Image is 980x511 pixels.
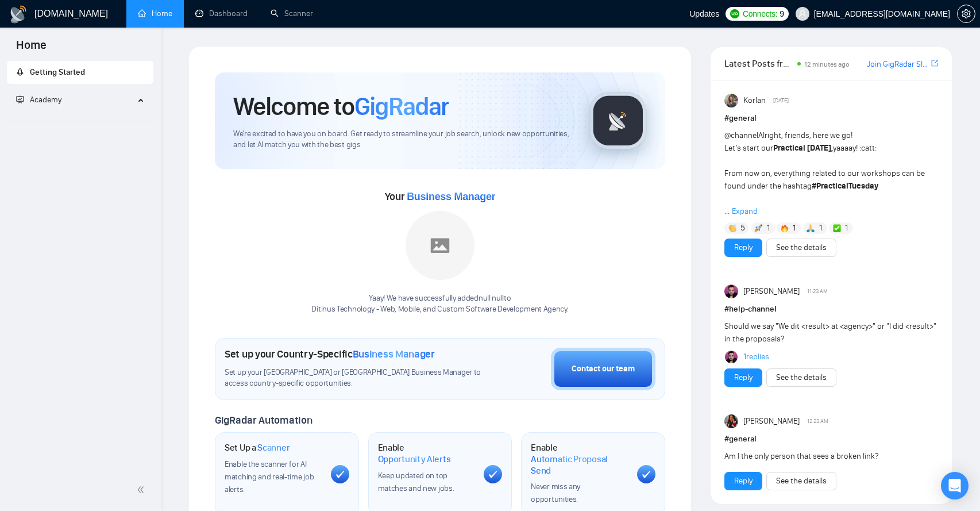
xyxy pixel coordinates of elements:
[354,91,449,122] span: GigRadar
[931,59,938,68] span: export
[257,442,290,454] span: Scanner
[225,367,483,389] span: Set up your [GEOGRAPHIC_DATA] or [GEOGRAPHIC_DATA] Business Manager to access country-specific op...
[724,414,738,428] img: Veronica Phillip
[311,304,568,315] p: Ditinus Technology - Web, Mobile, and Custom Software Development Agency .
[767,222,770,234] span: 1
[9,5,28,24] img: logo
[195,9,248,18] a: dashboardDashboard
[728,224,736,232] img: 👏
[957,9,975,18] a: setting
[215,414,312,427] span: GigRadar Automation
[7,116,153,124] li: Academy Homepage
[724,451,878,461] span: Am I the only person that sees a broken link?
[732,206,758,216] span: Expand
[725,351,738,363] img: Rodrigo Nask
[807,416,828,427] span: 12:23 AM
[137,484,148,495] span: double-left
[743,415,800,428] span: [PERSON_NAME]
[819,222,822,234] span: 1
[724,239,762,257] button: Reply
[225,348,435,360] h1: Set up your Country-Specific
[781,224,789,232] img: 🔥
[734,241,753,254] a: Reply
[724,130,925,216] span: Alright, friends, here we go! Let’s start our yaaaay! :catt: From now on, everything related to o...
[958,9,975,18] span: setting
[743,7,777,20] span: Connects:
[776,371,827,384] a: See the details
[807,286,828,297] span: 11:23 AM
[7,37,56,61] span: Home
[724,130,758,140] span: @channel
[271,9,313,18] a: searchScanner
[743,94,766,107] span: Korlan
[30,95,61,105] span: Academy
[233,91,449,122] h1: Welcome to
[30,67,85,77] span: Getting Started
[531,454,628,476] span: Automatic Proposal Send
[407,191,495,202] span: Business Manager
[743,351,769,363] a: 1replies
[766,472,836,490] button: See the details
[773,95,789,106] span: [DATE]
[780,7,784,20] span: 9
[773,143,833,153] strong: Practical [DATE],
[724,433,938,445] h1: # general
[589,92,647,149] img: gigradar-logo.png
[724,368,762,387] button: Reply
[740,222,745,234] span: 5
[724,112,938,125] h1: # general
[931,58,938,69] a: export
[793,222,796,234] span: 1
[225,459,314,494] span: Enable the scanner for AI matching and real-time job alerts.
[7,61,153,84] li: Getting Started
[812,181,878,191] strong: #PracticalTuesday
[225,442,290,454] h1: Set Up a
[378,454,451,465] span: Opportunity Alerts
[311,293,568,315] div: Yaay! We have successfully added null null to
[807,224,815,232] img: 🙏
[833,224,841,232] img: ✅
[378,471,454,493] span: Keep updated on top matches and new jobs.
[730,9,739,18] img: upwork-logo.png
[572,363,635,375] div: Contact our team
[734,371,753,384] a: Reply
[766,368,836,387] button: See the details
[16,95,24,103] span: fund-projection-screen
[138,9,172,18] a: homeHome
[766,239,836,257] button: See the details
[776,475,827,487] a: See the details
[867,58,929,71] a: Join GigRadar Slack Community
[845,222,848,234] span: 1
[724,285,738,298] img: Rodrigo Nask
[378,442,475,464] h1: Enable
[743,285,800,298] span: [PERSON_NAME]
[531,442,628,476] h1: Enable
[776,241,827,254] a: See the details
[941,472,969,500] div: Open Intercom Messenger
[754,224,762,232] img: 🚀
[724,472,762,490] button: Reply
[724,303,938,316] h1: # help-channel
[724,94,738,107] img: Korlan
[531,482,580,504] span: Never miss any opportunities.
[689,9,719,18] span: Updates
[798,10,807,18] span: user
[804,60,850,68] span: 12 minutes ago
[233,129,571,151] span: We're excited to have you on board. Get ready to streamline your job search, unlock new opportuni...
[16,68,24,76] span: rocket
[957,5,975,23] button: setting
[734,475,753,487] a: Reply
[724,321,936,344] span: Should we say "We dit <result> at <agency>" or "I did <result>" in the proposals?
[551,348,655,390] button: Contact our team
[724,56,794,71] span: Latest Posts from the GigRadar Community
[16,95,61,105] span: Academy
[406,211,474,280] img: placeholder.png
[353,348,435,360] span: Business Manager
[385,190,496,203] span: Your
